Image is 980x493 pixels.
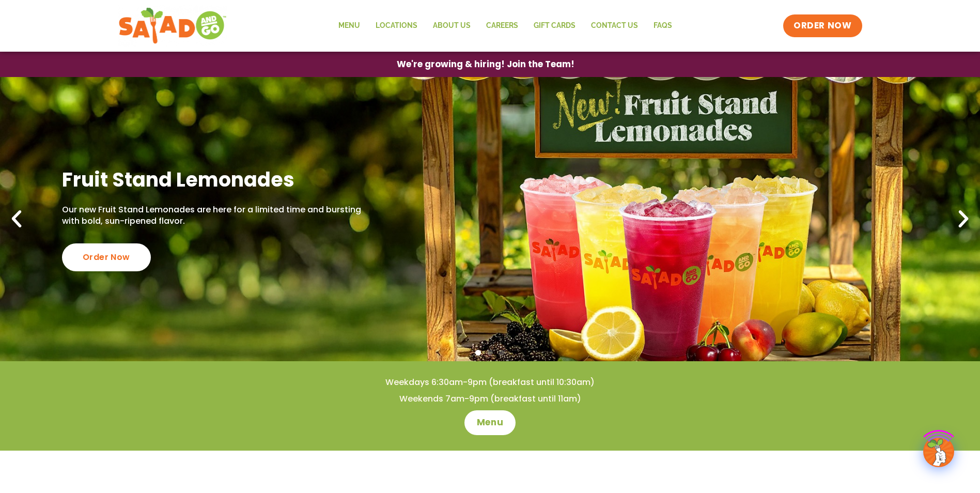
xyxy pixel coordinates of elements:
[368,14,425,38] a: Locations
[783,14,862,37] a: ORDER NOW
[331,14,680,38] nav: Menu
[478,14,526,38] a: Careers
[62,167,365,192] h2: Fruit Stand Lemonades
[425,14,478,38] a: About Us
[21,393,959,405] h4: Weekends 7am-9pm (breakfast until 11am)
[794,20,851,32] span: ORDER NOW
[464,410,516,435] a: Menu
[583,14,646,38] a: Contact Us
[381,52,590,76] a: We're growing & hiring! Join the Team!
[397,60,574,69] span: We're growing & hiring! Join the Team!
[118,5,227,47] img: new-SAG-logo-768×292
[62,204,365,227] p: Our new Fruit Stand Lemonades are here for a limited time and bursting with bold, sun-ripened fla...
[62,243,151,271] div: Order Now
[477,417,503,429] span: Menu
[499,350,505,356] span: Go to slide 3
[475,350,481,356] span: Go to slide 1
[646,14,680,38] a: FAQs
[526,14,583,38] a: GIFT CARDS
[5,208,28,230] div: Previous slide
[21,377,959,388] h4: Weekdays 6:30am-9pm (breakfast until 10:30am)
[952,208,975,230] div: Next slide
[331,14,368,38] a: Menu
[487,350,493,356] span: Go to slide 2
